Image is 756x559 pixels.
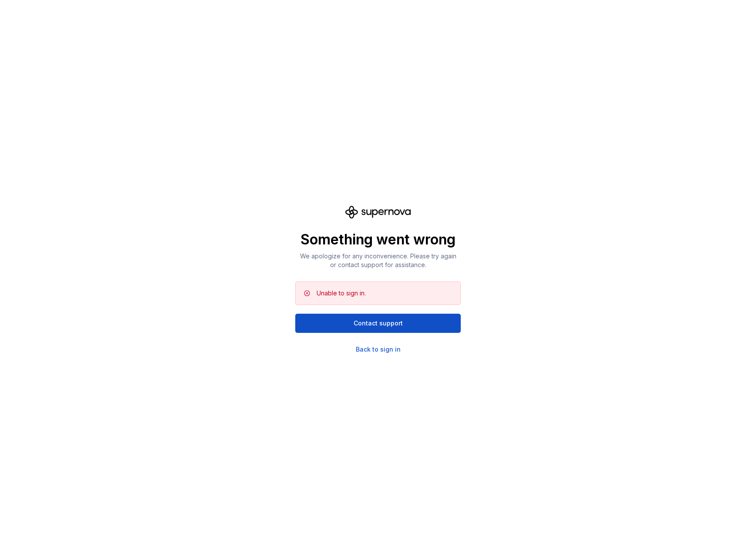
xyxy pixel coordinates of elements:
a: Back to sign in [356,345,401,354]
p: We apologize for any inconvenience. Please try again or contact support for assistance. [295,252,461,269]
p: Something went wrong [295,231,461,248]
div: Unable to sign in. [317,289,366,298]
button: Contact support [295,314,461,333]
span: Contact support [354,319,403,328]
